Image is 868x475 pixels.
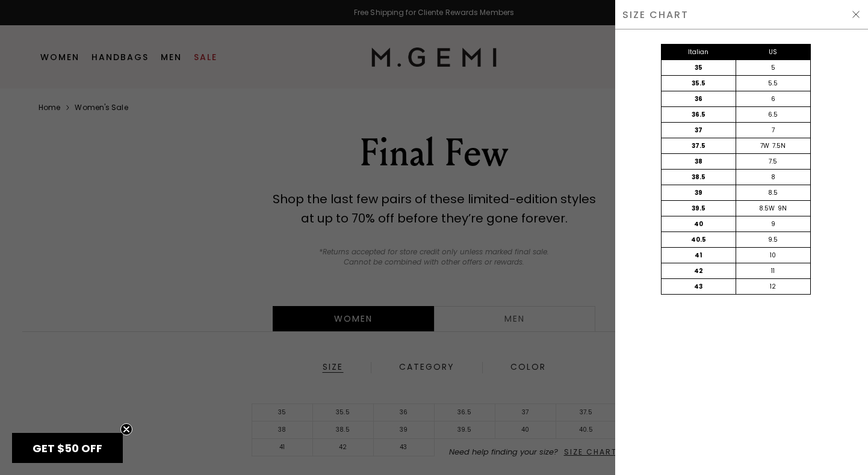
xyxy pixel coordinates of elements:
div: 35 [662,60,736,75]
div: 8.5W [759,204,775,213]
div: 43 [662,279,736,294]
div: 35.5 [662,76,736,91]
div: 7.5N [772,141,786,151]
div: 39 [662,185,736,200]
div: 11 [736,263,810,278]
div: 8 [736,170,810,185]
div: 9N [778,204,787,213]
div: 8.5 [736,185,810,200]
div: 7W [760,141,769,151]
div: 36.5 [662,107,736,122]
div: 10 [736,248,810,263]
div: 39.5 [662,201,736,216]
div: 42 [662,263,736,278]
div: 9.5 [736,232,810,247]
div: 41 [662,248,736,263]
div: 37.5 [662,138,736,153]
div: 36 [662,91,736,106]
div: US [736,44,810,60]
div: 6.5 [736,107,810,122]
div: 5.5 [736,76,810,91]
div: GET $50 OFFClose teaser [12,433,123,463]
div: 40 [662,216,736,231]
div: 38 [662,154,736,169]
div: 37 [662,123,736,138]
div: Italian [662,44,736,60]
div: 38.5 [662,170,736,185]
button: Close teaser [120,423,132,435]
span: GET $50 OFF [33,441,102,456]
div: 5 [736,60,810,75]
div: 9 [736,216,810,231]
div: 6 [736,91,810,106]
div: 12 [736,279,810,294]
div: 40.5 [662,232,736,247]
img: Hide Drawer [851,10,861,19]
div: 7.5 [736,154,810,169]
div: 7 [736,123,810,138]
